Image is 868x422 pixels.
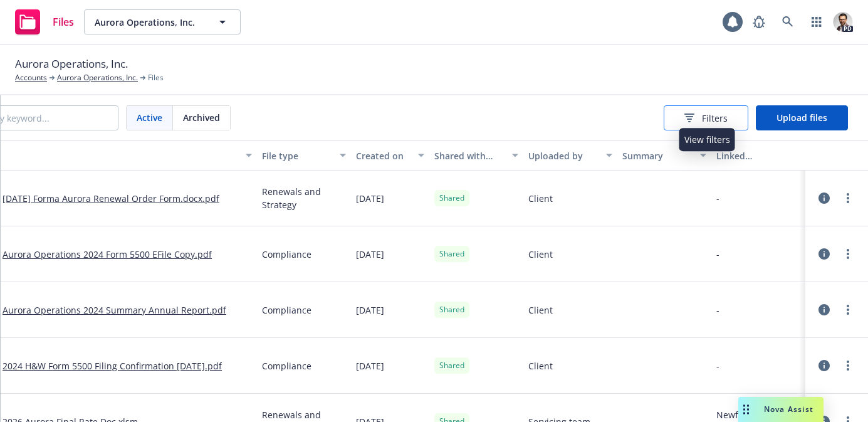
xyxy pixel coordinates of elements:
a: Aurora Operations, Inc. [57,72,138,83]
span: Aurora Operations, Inc. [95,16,203,29]
button: Summary [617,140,711,171]
button: Uploaded by [523,140,617,171]
span: Files [148,72,164,83]
button: Nova Assist [738,397,824,422]
span: Shared [439,360,464,371]
div: Summary [622,149,693,162]
a: more [840,191,855,206]
span: Client [528,359,553,372]
span: Aurora Operations, Inc. [15,56,128,72]
div: - [716,248,719,261]
a: more [840,302,855,317]
a: 2024 H&W Form 5500 Filing Confirmation [DATE].pdf [3,360,222,372]
span: Filters [684,112,728,125]
span: [DATE] [356,359,384,372]
div: File type [262,149,332,162]
span: Shared [439,248,464,260]
div: Newfront [716,408,756,421]
button: Linked associations [711,140,805,171]
span: Upload files [776,112,827,124]
span: Files [53,17,74,27]
span: Client [528,303,553,317]
div: - [716,359,719,372]
span: [DATE] [356,303,384,317]
div: Shared with client [434,149,505,162]
button: Filters [664,105,748,130]
span: [DATE] [356,192,384,205]
span: Compliance [262,359,311,372]
div: - [716,303,719,317]
button: Created on [351,140,429,171]
div: Linked associations [716,149,800,162]
a: Files [10,4,79,40]
span: Shared [439,193,464,204]
button: File type [257,140,351,171]
span: Filters [702,112,728,125]
span: [DATE] [356,248,384,261]
span: Client [528,248,553,261]
span: Compliance [262,303,311,317]
a: Report a Bug [746,9,771,34]
div: - [716,192,719,205]
a: Aurora Operations 2024 Form 5500 EFile Copy.pdf [3,248,212,260]
span: Archived [183,111,220,124]
div: Created on [356,149,410,162]
span: Client [528,192,553,205]
a: Search [775,9,800,34]
span: Shared [439,304,464,315]
span: Compliance [262,248,311,261]
button: Shared with client [429,140,523,171]
button: Aurora Operations, Inc. [84,9,241,34]
div: Drag to move [738,397,754,422]
span: Active [137,111,162,124]
a: [DATE] Forma Aurora Renewal Order Form.docx.pdf [3,193,219,204]
span: Renewals and Strategy [262,185,346,211]
div: Uploaded by [528,149,599,162]
a: Switch app [804,9,829,34]
a: more [840,246,855,261]
span: Nova Assist [764,404,813,414]
button: Upload files [756,105,848,130]
a: more [840,358,855,373]
a: Accounts [15,72,47,83]
img: photo [833,12,853,32]
a: Aurora Operations 2024 Summary Annual Report.pdf [3,304,226,316]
